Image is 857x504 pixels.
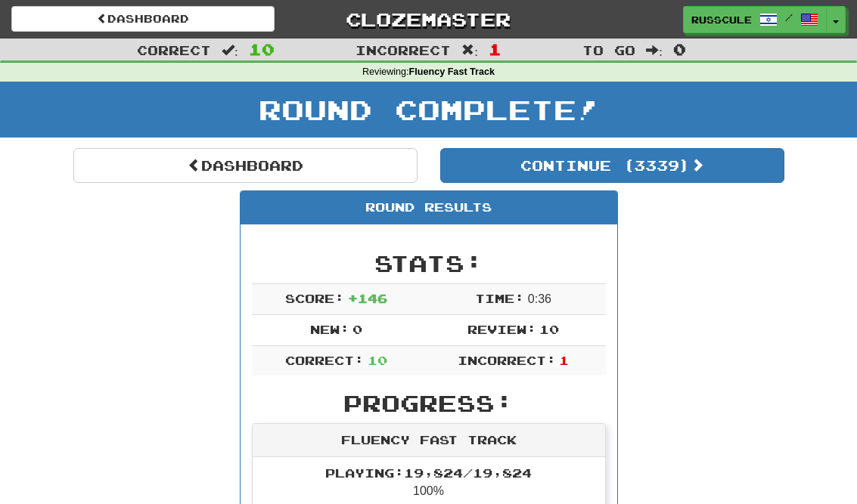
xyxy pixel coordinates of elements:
[137,42,211,57] span: Correct
[683,6,827,33] a: russcule /
[528,292,551,305] span: 0 : 36
[5,94,852,125] h1: Round Complete!
[252,251,606,276] h2: Stats:
[249,40,275,58] span: 10
[222,44,238,57] span: :
[348,291,387,305] span: + 146
[253,424,605,457] div: Fluency Fast Track
[559,353,569,367] span: 1
[582,42,635,57] span: To go
[368,353,387,367] span: 10
[489,40,501,58] span: 1
[691,13,752,26] span: russcule
[539,322,559,336] span: 10
[325,465,532,480] span: Playing: 19,824 / 19,824
[73,148,418,183] a: Dashboard
[458,353,556,367] span: Incorrect:
[285,291,344,305] span: Score:
[241,191,617,224] div: Round Results
[356,42,451,57] span: Incorrect
[11,6,275,32] a: Dashboard
[467,322,536,336] span: Review:
[310,322,349,336] span: New:
[252,391,606,416] h2: Progress:
[440,148,784,183] button: Continue (3339)
[297,6,560,32] a: Clozemaster
[646,44,663,57] span: :
[409,66,495,77] strong: Fluency Fast Track
[785,12,793,23] span: /
[352,322,362,336] span: 0
[461,44,478,57] span: :
[673,40,686,58] span: 0
[285,353,364,367] span: Correct:
[475,291,524,305] span: Time:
